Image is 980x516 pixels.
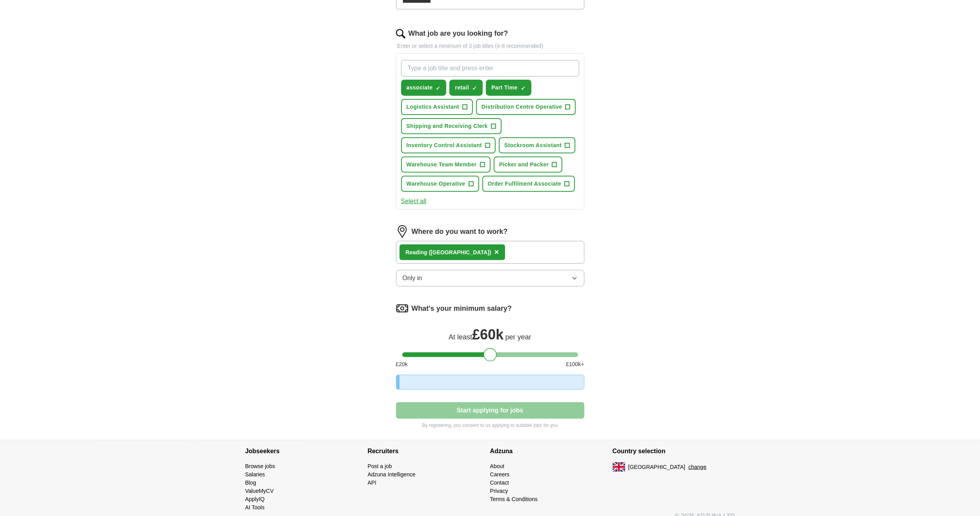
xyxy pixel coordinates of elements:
[396,42,584,50] p: Enter or select a minimum of 3 job titles (4-8 recommended)
[396,29,405,38] img: search.png
[495,246,499,258] button: ×
[412,303,512,314] label: What's your minimum salary?
[368,463,392,469] a: Post a job
[401,157,491,173] button: Warehouse Team Member
[407,122,488,130] span: Shipping and Receiving Clerk
[472,85,477,91] span: ✓
[406,249,427,255] strong: Reading
[396,360,408,368] span: £ 20 k
[368,480,377,486] a: API
[490,463,505,469] a: About
[401,60,579,77] input: Type a job title and press enter
[401,137,496,153] button: Inventory Control Assistant
[401,99,473,115] button: Logistics Assistant
[455,84,469,92] span: retail
[429,249,491,255] span: ([GEOGRAPHIC_DATA])
[401,197,427,206] button: Select all
[407,84,433,92] span: associate
[499,137,575,153] button: Stockroom Assistant
[401,118,502,134] button: Shipping and Receiving Clerk
[436,85,440,91] span: ✓
[407,180,465,188] span: Warehouse Operative
[490,480,509,486] a: Contact
[412,226,508,237] label: Where do you want to work?
[245,504,265,511] a: AI Tools
[396,302,409,315] img: salary.png
[499,160,549,169] span: Picker and Packer
[396,422,584,429] p: By registering, you consent to us applying to suitable jobs for you
[407,103,460,111] span: Logistics Assistant
[396,402,584,419] button: Start applying for jobs
[613,462,625,472] img: UK flag
[688,463,706,471] button: change
[490,471,510,478] a: Careers
[482,176,575,192] button: Order Fulfilment Associate
[476,99,576,115] button: Distribution Centre Operative
[628,463,686,471] span: [GEOGRAPHIC_DATA]
[245,463,275,469] a: Browse jobs
[613,440,735,462] h4: Country selection
[368,471,416,478] a: Adzuna Intelligence
[409,28,508,39] label: What job are you looking for?
[401,176,479,192] button: Warehouse Operative
[407,160,477,169] span: Warehouse Team Member
[521,85,526,91] span: ✓
[491,84,518,92] span: Part Time
[494,157,563,173] button: Picker and Packer
[449,80,483,96] button: retail✓
[506,333,531,341] span: per year
[407,141,482,150] span: Inventory Control Assistant
[396,270,584,286] button: Only in
[566,360,584,368] span: £ 100 k+
[486,80,531,96] button: Part Time✓
[504,141,562,150] span: Stockroom Assistant
[403,273,422,283] span: Only in
[490,488,508,494] a: Privacy
[482,103,562,111] span: Distribution Centre Operative
[490,496,538,502] a: Terms & Conditions
[245,496,265,502] a: ApplyIQ
[245,480,256,486] a: Blog
[245,488,274,494] a: ValueMyCV
[472,326,504,343] span: £ 60k
[396,225,409,238] img: location.png
[401,80,447,96] button: associate✓
[449,333,472,341] span: At least
[495,248,499,256] span: ×
[488,180,562,188] span: Order Fulfilment Associate
[245,471,265,478] a: Salaries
